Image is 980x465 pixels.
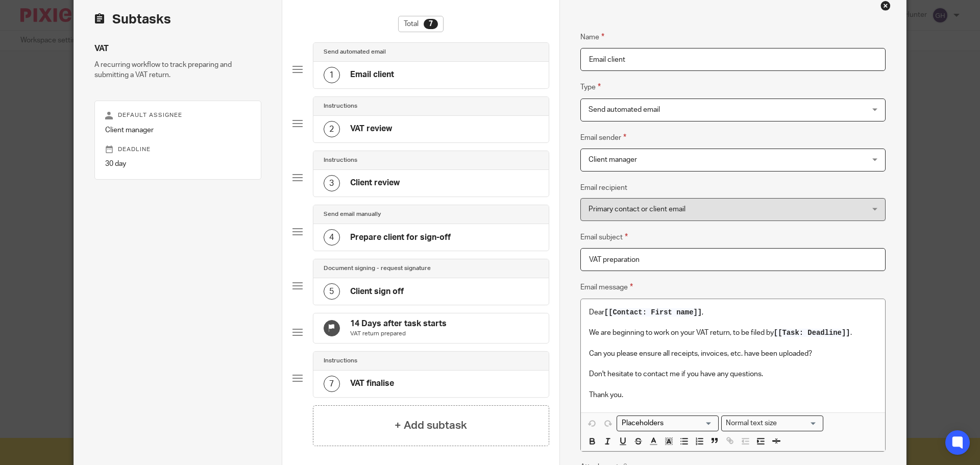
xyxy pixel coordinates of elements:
[398,16,444,32] div: Total
[324,121,340,137] div: 2
[580,231,628,243] label: Email subject
[94,60,261,81] p: A recurring workflow to track preparing and submitting a VAT return.
[324,376,340,392] div: 7
[580,281,633,293] label: Email message
[350,124,392,134] h4: VAT review
[880,1,891,11] div: Close this dialog window
[721,415,823,431] div: Text styles
[324,229,340,246] div: 4
[350,69,394,80] h4: Email client
[617,415,719,431] div: Placeholders
[589,156,637,163] span: Client manager
[324,48,386,56] h4: Send automated email
[94,11,171,28] h2: Subtasks
[324,283,340,300] div: 5
[589,369,877,379] p: Don't hesitate to contact me if you have any questions.
[350,378,394,389] h4: VAT finalise
[721,415,823,431] div: Search for option
[618,418,713,429] input: Search for option
[589,106,660,113] span: Send automated email
[324,102,357,110] h4: Instructions
[105,111,251,119] p: Default assignee
[617,415,719,431] div: Search for option
[589,307,877,317] p: Dear ,
[324,156,357,164] h4: Instructions
[424,19,438,29] div: 7
[105,159,251,169] p: 30 day
[324,67,340,83] div: 1
[580,248,886,271] input: Subject
[589,390,877,400] p: Thank you.
[350,330,447,338] p: VAT return prepared
[94,43,261,54] h4: VAT
[395,418,467,433] h4: + Add subtask
[324,210,381,218] h4: Send email manually
[604,308,702,316] span: [[Contact: First name]]
[324,264,431,273] h4: Document signing - request signature
[324,175,340,191] div: 3
[350,319,447,329] h4: 14 Days after task starts
[724,418,779,429] span: Normal text size
[350,232,451,243] h4: Prepare client for sign-off
[589,206,685,213] span: Primary contact or client email
[589,349,877,359] p: Can you please ensure all receipts, invoices, etc. have been uploaded?
[105,125,251,135] p: Client manager
[580,132,626,143] label: Email sender
[580,81,601,93] label: Type
[324,357,357,365] h4: Instructions
[580,31,604,43] label: Name
[774,329,850,337] span: [[Task: Deadline]]
[105,145,251,154] p: Deadline
[589,328,877,338] p: We are beginning to work on your VAT return, to be filed by .
[350,286,404,297] h4: Client sign off
[350,178,400,188] h4: Client review
[580,183,627,193] label: Email recipient
[780,418,817,429] input: Search for option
